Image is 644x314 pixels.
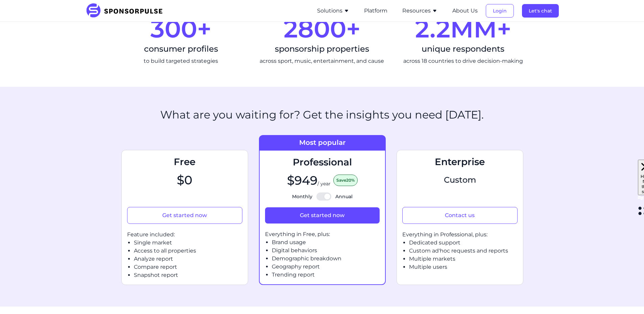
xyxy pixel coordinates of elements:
span: $ 949 [287,174,317,187]
span: Everything in Free, plus: [265,231,330,237]
div: to build targeted strategies [116,57,246,65]
span: Annual [335,193,353,200]
div: consumer profiles [116,44,246,54]
button: Contact us [402,207,518,224]
li: Digital behaviors [272,246,380,255]
a: Let's chat [522,8,559,14]
div: 300+ [116,17,246,41]
button: About Us [452,7,478,15]
li: Brand usage [272,238,380,246]
div: 2.2MM+ [398,17,528,41]
li: Multiple markets [409,255,518,263]
div: across sport, music, entertainment, and cause [257,57,387,65]
div: sponsorship properties [257,44,387,54]
div: Most popular [259,135,386,150]
li: Multiple users [409,263,518,271]
iframe: Chat Widget [610,282,644,314]
li: Analyze report [134,255,242,263]
span: Monthly [292,193,312,200]
span: Save 20% [333,175,358,186]
span: Custom [402,173,518,187]
a: Contact us [402,204,518,224]
span: Feature included: [127,231,175,238]
span: / year [317,181,331,187]
h3: Professional [265,156,380,168]
li: Single market [134,239,242,247]
li: Compare report [134,263,242,271]
div: across 18 countries to drive decision-making [398,57,528,65]
div: unique respondents [398,44,528,54]
button: Platform [364,7,387,15]
button: Solutions [317,7,349,15]
button: Login [486,4,514,18]
span: $ 0 [177,173,192,187]
h2: What are you waiting for? Get the insights you need [DATE]. [160,108,484,121]
img: SponsorPulse [86,3,168,18]
li: Dedicated support [409,239,518,247]
li: Access to all properties [134,247,242,255]
li: Demographic breakdown [272,255,380,263]
li: Trending report [272,271,380,279]
h3: Free [127,156,242,168]
li: Geography report [272,263,380,271]
a: About Us [452,8,478,14]
h3: Enterprise [402,156,518,168]
button: Resources [402,7,437,15]
a: Platform [364,8,387,14]
button: Get started now [127,207,242,224]
div: 2800+ [257,17,387,41]
button: Get started now [265,207,380,224]
a: Get started now [265,205,380,224]
span: Everything in Professional, plus: [402,231,487,238]
li: Custom ad'hoc requests and reports [409,247,518,255]
li: Snapshot report [134,271,242,279]
button: Let's chat [522,4,559,18]
a: Login [486,8,514,14]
